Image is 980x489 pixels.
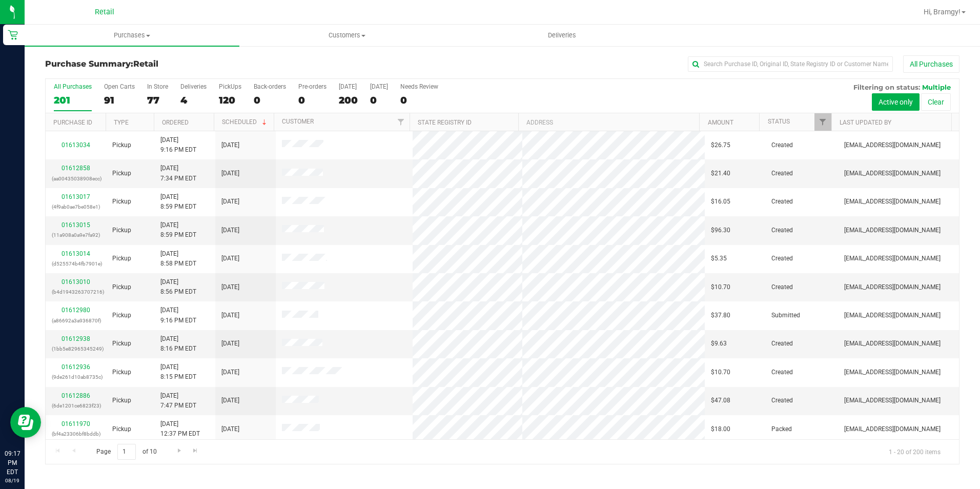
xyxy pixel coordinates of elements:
span: Pickup [112,169,131,178]
span: Created [771,339,793,349]
span: [EMAIL_ADDRESS][DOMAIN_NAME] [844,424,941,434]
span: [EMAIL_ADDRESS][DOMAIN_NAME] [844,311,941,320]
a: Amount [708,119,733,126]
span: [DATE] [221,169,239,178]
span: [DATE] [221,226,239,235]
span: Multiple [922,83,951,91]
span: $26.75 [711,140,730,150]
th: Address [518,113,699,131]
div: 0 [370,94,388,106]
span: [EMAIL_ADDRESS][DOMAIN_NAME] [844,368,941,377]
span: [DATE] [221,424,239,434]
div: Pre-orders [298,83,326,90]
p: (aa00435038908ecc) [52,174,100,184]
span: Retail [95,8,114,16]
span: [EMAIL_ADDRESS][DOMAIN_NAME] [844,197,941,207]
span: [DATE] [221,339,239,349]
p: (6de1201ce6823f23) [52,401,100,411]
div: [DATE] [339,83,358,90]
inline-svg: Retail [8,30,18,40]
div: 0 [254,94,286,106]
p: (9de261d10ab8735c) [52,372,100,382]
div: 0 [298,94,326,106]
span: [EMAIL_ADDRESS][DOMAIN_NAME] [844,169,941,178]
span: Pickup [112,424,131,434]
div: 201 [54,94,92,106]
p: 09:17 PM EDT [5,449,20,477]
span: [EMAIL_ADDRESS][DOMAIN_NAME] [844,140,941,150]
p: (11a908a0a9e7fa92) [52,230,100,240]
span: [EMAIL_ADDRESS][DOMAIN_NAME] [844,254,941,263]
span: [EMAIL_ADDRESS][DOMAIN_NAME] [844,282,941,292]
span: $5.35 [711,254,727,263]
span: $37.80 [711,311,730,320]
button: Clear [921,93,951,111]
div: Needs Review [400,83,438,90]
span: [EMAIL_ADDRESS][DOMAIN_NAME] [844,339,941,349]
p: (a86692a3a936870f) [52,316,100,325]
span: $21.40 [711,169,730,178]
span: [DATE] 7:47 PM EDT [160,391,196,411]
a: 01612886 [62,392,90,399]
span: Retail [133,59,158,69]
div: Open Carts [104,83,135,90]
a: 01612938 [62,335,90,342]
a: Customers [239,25,454,46]
iframe: Resource center [10,407,41,438]
span: [DATE] 8:59 PM EDT [160,220,196,240]
span: Pickup [112,396,131,405]
a: Ordered [162,119,189,126]
span: $9.63 [711,339,727,349]
span: Created [771,282,793,292]
div: 0 [400,94,438,106]
div: PickUps [219,83,241,90]
span: [EMAIL_ADDRESS][DOMAIN_NAME] [844,396,941,405]
span: Page of 10 [88,444,165,460]
span: $10.70 [711,282,730,292]
span: Pickup [112,311,131,320]
span: [DATE] [221,396,239,405]
span: [DATE] 8:16 PM EDT [160,334,196,354]
div: [DATE] [370,83,388,90]
div: 120 [219,94,241,106]
span: [EMAIL_ADDRESS][DOMAIN_NAME] [844,226,941,235]
a: 01613014 [62,250,90,257]
span: Created [771,396,793,405]
span: Hi, Bramgy! [924,8,961,16]
h3: Purchase Summary: [45,59,350,69]
a: Filter [393,113,410,131]
span: Deliveries [534,31,590,40]
span: Pickup [112,368,131,377]
input: Search Purchase ID, Original ID, State Registry ID or Customer Name... [688,56,893,72]
span: [DATE] [221,311,239,320]
span: 1 - 20 of 200 items [881,444,949,459]
span: [DATE] 9:16 PM EDT [160,305,196,325]
span: $16.05 [711,197,730,207]
span: Pickup [112,197,131,207]
span: [DATE] [221,254,239,263]
span: [DATE] [221,140,239,150]
span: Created [771,169,793,178]
div: 200 [339,94,358,106]
span: Pickup [112,339,131,349]
p: (4f9ab0ae7be058e1) [52,202,100,212]
span: $47.08 [711,396,730,405]
a: Purchases [25,25,239,46]
button: Active only [872,93,920,111]
span: Pickup [112,282,131,292]
span: [DATE] [221,368,239,377]
a: Filter [814,113,831,131]
a: Go to the last page [188,444,203,458]
div: In Store [147,83,168,90]
p: 08/19 [5,477,20,484]
span: [DATE] 8:58 PM EDT [160,249,196,269]
a: Last Updated By [840,119,891,126]
div: Deliveries [180,83,207,90]
span: Created [771,368,793,377]
p: (bf4a23306bf8bddb) [52,429,100,439]
a: 01613034 [62,141,90,149]
span: [DATE] [221,197,239,207]
a: Customer [282,118,314,125]
span: [DATE] 9:16 PM EDT [160,135,196,155]
a: 01612980 [62,307,90,314]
